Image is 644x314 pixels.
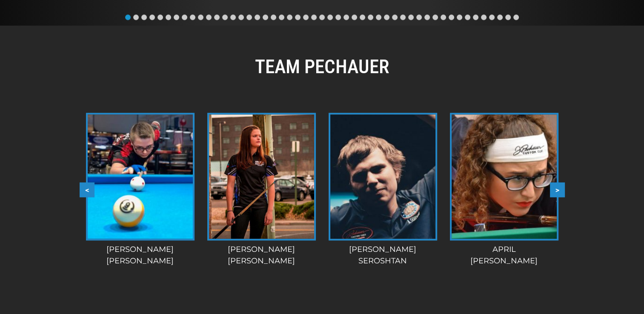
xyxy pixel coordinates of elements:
a: [PERSON_NAME]Seroshtan [326,113,440,267]
div: [PERSON_NAME] Seroshtan [326,244,440,267]
button: > [550,182,565,197]
a: [PERSON_NAME][PERSON_NAME] [204,113,319,267]
div: [PERSON_NAME] [PERSON_NAME] [83,244,197,267]
h2: TEAM PECHAUER [80,55,565,78]
a: April[PERSON_NAME] [447,113,561,267]
img: alex-bryant-225x320.jpg [88,114,193,239]
img: April-225x320.jpg [452,114,557,239]
div: April [PERSON_NAME] [447,244,561,267]
div: [PERSON_NAME] [PERSON_NAME] [204,244,319,267]
img: andrei-1-225x320.jpg [330,114,435,239]
a: [PERSON_NAME][PERSON_NAME] [83,113,197,267]
button: < [80,182,94,197]
div: Carousel Navigation [80,182,565,197]
img: amanda-c-1-e1555337534391.jpg [209,114,314,239]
